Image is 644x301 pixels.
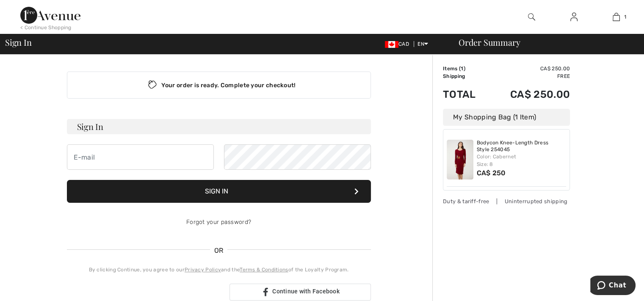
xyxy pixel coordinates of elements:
[443,197,570,205] div: Duty & tariff-free | Uninterrupted shipping
[443,80,488,109] td: Total
[67,119,371,134] h3: Sign In
[5,38,31,47] span: Sign In
[570,12,578,22] img: My Info
[488,72,570,80] td: Free
[20,7,80,24] img: 1ère Avenue
[488,65,570,72] td: CA$ 250.00
[443,65,488,72] td: Items ( )
[186,218,251,226] a: Forgot your password?
[528,12,535,22] img: search the website
[67,266,371,273] div: By clicking Continue, you agree to our and the of the Loyalty Program.
[210,246,228,256] span: OR
[417,41,428,47] span: EN
[477,140,567,153] a: Bodycon Knee-Length Dress Style 254045
[67,144,214,170] input: E-mail
[448,38,639,47] div: Order Summary
[385,41,398,48] img: Canadian Dollar
[613,12,620,22] img: My Bag
[272,288,340,295] span: Continue with Facebook
[590,276,636,297] iframe: Opens a widget where you can chat to one of our agents
[624,13,626,21] span: 1
[564,12,584,22] a: Sign In
[20,24,72,31] div: < Continue Shopping
[229,284,371,301] a: Continue with Facebook
[461,66,463,72] span: 1
[488,80,570,109] td: CA$ 250.00
[67,72,371,99] div: Your order is ready. Complete your checkout!
[595,12,637,22] a: 1
[240,267,288,273] a: Terms & Conditions
[477,169,506,177] span: CA$ 250
[477,153,567,168] div: Color: Cabernet Size: 8
[447,140,473,179] img: Bodycon Knee-Length Dress Style 254045
[443,109,570,126] div: My Shopping Bag (1 Item)
[385,41,412,47] span: CAD
[67,180,371,203] button: Sign In
[443,72,488,80] td: Shipping
[185,267,221,273] a: Privacy Policy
